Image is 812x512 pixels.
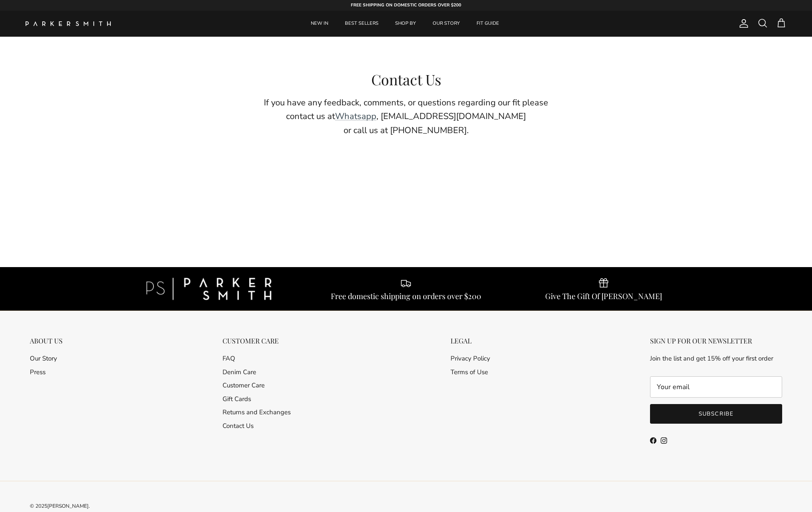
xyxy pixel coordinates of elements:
input: Email [650,376,782,398]
a: Customer Care [223,381,265,390]
a: FIT GUIDE [469,11,507,37]
div: CUSTOMER CARE [223,337,291,345]
a: OUR STORY [425,11,468,37]
div: Secondary [442,337,499,451]
a: SHOP BY [387,11,424,37]
strong: FREE SHIPPING ON DOMESTIC ORDERS OVER $200 [351,2,461,8]
div: Free domestic shipping on orders over $200 [331,291,481,301]
div: Give The Gift Of [PERSON_NAME] [545,291,662,301]
div: LEGAL [451,337,490,345]
div: Secondary [21,337,71,451]
div: Secondary [214,337,299,451]
a: BEST SELLERS [337,11,386,37]
a: Our Story [30,354,57,363]
a: Whatsapp [335,111,376,122]
a: NEW IN [303,11,336,37]
span: © 2025 . [30,503,90,509]
a: Contact Us [223,422,254,430]
p: If you have any feedback, comments, or questions regarding our fit please contact us at , [EMAIL_... [253,96,560,137]
a: Returns and Exchanges [223,408,291,416]
a: Privacy Policy [451,354,490,363]
div: ABOUT US [30,337,63,345]
a: Account [735,18,749,29]
a: Terms of Use [451,368,488,376]
a: [PERSON_NAME] [47,503,89,509]
p: Join the list and get 15% off your first order [650,353,782,364]
div: Primary [127,11,683,37]
a: Gift Cards [223,395,251,403]
button: Subscribe [650,404,782,424]
a: Press [30,368,46,376]
a: FAQ [223,354,235,363]
div: SIGN UP FOR OUR NEWSLETTER [650,337,782,345]
a: Denim Care [223,368,256,376]
h2: Contact Us [253,71,560,88]
img: Parker Smith [26,21,111,26]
